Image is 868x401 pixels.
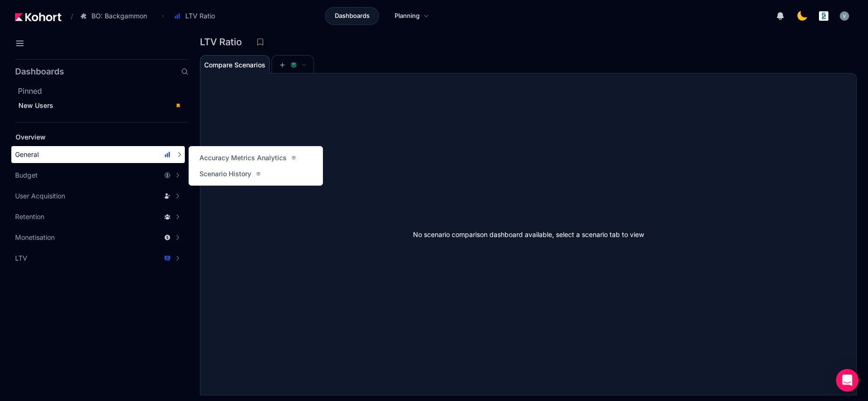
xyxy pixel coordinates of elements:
[75,8,157,24] button: BO: Backgammon
[335,11,370,21] span: Dashboards
[15,233,55,242] span: Monetisation
[63,11,73,21] span: /
[15,150,39,159] span: General
[185,11,215,21] span: LTV Ratio
[15,171,38,180] span: Budget
[199,153,287,163] span: Accuracy Metrics Analytics
[16,133,46,141] span: Overview
[91,11,147,21] span: BO: Backgammon
[819,11,828,21] img: logo_logo_images_1_20240607072359498299_20240828135028712857.jpeg
[200,37,248,47] h3: LTV Ratio
[15,98,186,113] a: New Users
[200,74,856,395] div: No scenario comparison dashboard available, select a scenario tab to view
[197,151,299,164] a: Accuracy Metrics Analytics
[197,167,264,180] a: Scenario History
[199,169,251,179] span: Scenario History
[15,13,61,21] img: Kohort logo
[204,62,265,68] span: Compare Scenarios
[12,130,173,144] a: Overview
[160,12,166,20] span: ›
[395,11,420,21] span: Planning
[385,7,439,25] a: Planning
[18,85,189,97] h2: Pinned
[169,8,225,24] button: LTV Ratio
[15,254,27,263] span: LTV
[15,212,44,221] span: Retention
[836,369,859,392] div: Open Intercom Messenger
[15,67,64,76] h2: Dashboards
[18,101,53,109] span: New Users
[325,7,379,25] a: Dashboards
[15,191,65,201] span: User Acquisition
